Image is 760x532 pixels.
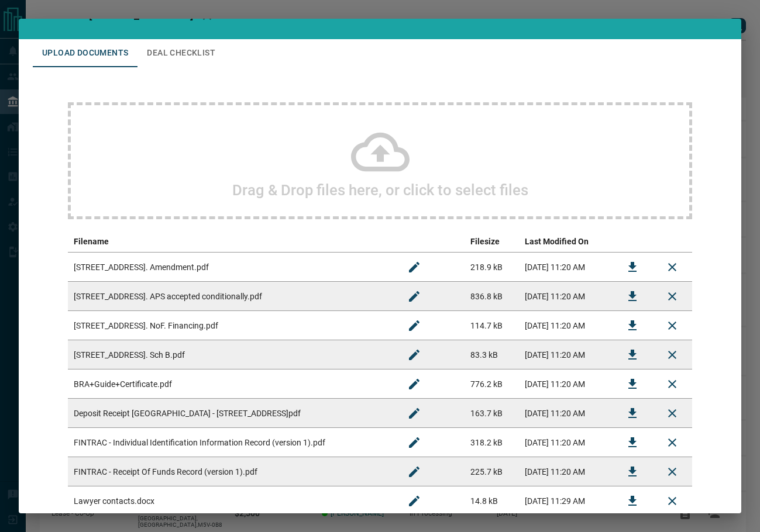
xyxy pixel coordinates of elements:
button: Rename [400,458,428,486]
button: Remove File [658,429,686,457]
td: 14.8 kB [465,486,519,516]
button: Download [618,429,646,457]
td: 83.3 kB [465,340,519,369]
button: Download [618,341,646,369]
td: [STREET_ADDRESS]. NoF. Financing.pdf [68,311,394,340]
button: Rename [400,253,428,281]
th: Filename [68,231,394,253]
button: Remove File [658,487,686,515]
td: [DATE] 11:20 AM [519,369,613,399]
button: Remove File [658,253,686,281]
td: 218.9 kB [465,253,519,282]
button: Remove File [658,399,686,427]
td: 225.7 kB [465,457,519,486]
button: Upload Documents [33,39,137,67]
td: 836.8 kB [465,282,519,311]
button: Remove File [658,370,686,398]
th: Filesize [465,231,519,253]
button: Deal Checklist [137,39,225,67]
td: FINTRAC - Individual Identification Information Record (version 1).pdf [68,428,394,457]
td: [DATE] 11:20 AM [519,399,613,428]
th: download action column [613,231,652,253]
th: Last Modified On [519,231,613,253]
button: Rename [400,370,428,398]
button: Rename [400,399,428,427]
td: 318.2 kB [465,428,519,457]
button: Rename [400,341,428,369]
td: [STREET_ADDRESS]. APS accepted conditionally.pdf [68,282,394,311]
td: [DATE] 11:20 AM [519,311,613,340]
td: Deposit Receipt [GEOGRAPHIC_DATA] - [STREET_ADDRESS]pdf [68,399,394,428]
button: Rename [400,487,428,515]
th: edit column [394,231,465,253]
button: Rename [400,282,428,310]
button: Remove File [658,282,686,310]
td: FINTRAC - Receipt Of Funds Record (version 1).pdf [68,457,394,486]
td: [DATE] 11:29 AM [519,486,613,516]
button: Download [618,370,646,398]
button: Remove File [658,312,686,340]
td: [DATE] 11:20 AM [519,428,613,457]
td: 163.7 kB [465,399,519,428]
button: Download [618,399,646,427]
button: Rename [400,429,428,457]
td: 776.2 kB [465,369,519,399]
button: Download [618,312,646,340]
td: Lawyer contacts.docx [68,486,394,516]
td: [DATE] 11:20 AM [519,457,613,486]
button: Download [618,487,646,515]
button: Rename [400,312,428,340]
td: 114.7 kB [465,311,519,340]
button: Remove File [658,341,686,369]
td: BRA+Guide+Certificate.pdf [68,369,394,399]
button: Remove File [658,458,686,486]
button: Download [618,458,646,486]
div: Drag & Drop files here, or click to select files [68,102,692,219]
td: [STREET_ADDRESS]. Sch B.pdf [68,340,394,369]
h2: Drag & Drop files here, or click to select files [232,181,528,199]
td: [DATE] 11:20 AM [519,282,613,311]
button: Download [618,282,646,310]
th: delete file action column [652,231,692,253]
button: Download [618,253,646,281]
td: [STREET_ADDRESS]. Amendment.pdf [68,253,394,282]
td: [DATE] 11:20 AM [519,340,613,369]
td: [DATE] 11:20 AM [519,253,613,282]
